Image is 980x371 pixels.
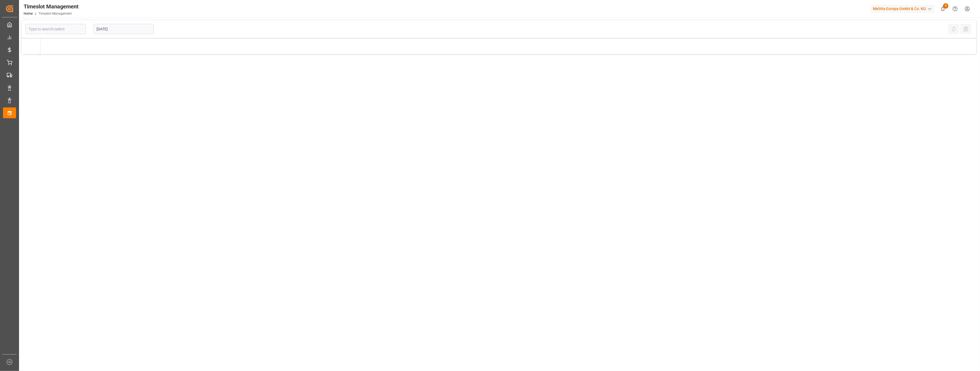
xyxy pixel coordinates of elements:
[24,2,79,11] div: Timeslot Management
[24,12,33,15] a: Home
[943,3,948,9] span: 8
[94,24,154,34] input: DD-MM-YYYY
[26,24,86,34] input: Type to search/select
[937,3,949,15] button: show 8 new notifications
[949,3,961,15] button: Help Center
[871,5,935,13] div: Melitta Europa GmbH & Co. KG
[871,4,937,14] button: Melitta Europa GmbH & Co. KG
